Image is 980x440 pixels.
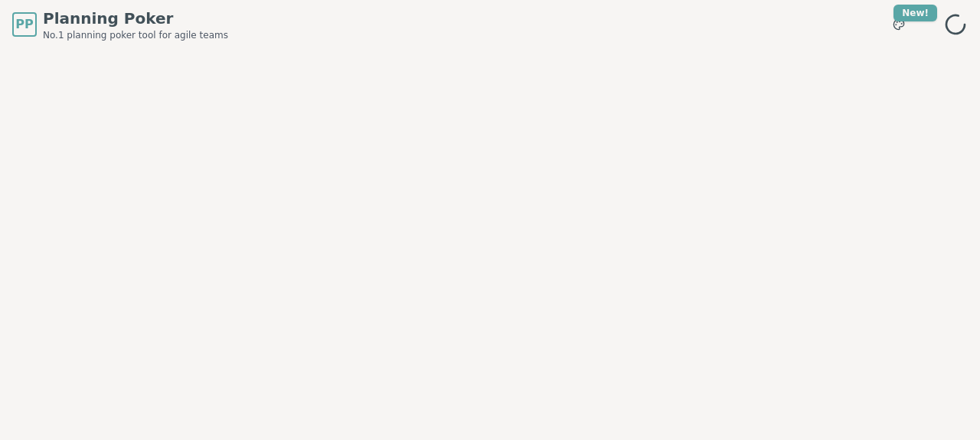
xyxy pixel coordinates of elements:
button: New! [885,11,913,38]
span: Planning Poker [43,8,228,29]
a: PPPlanning PokerNo.1 planning poker tool for agile teams [12,8,228,41]
div: New! [893,5,937,21]
span: No.1 planning poker tool for agile teams [43,29,228,41]
span: PP [15,15,33,34]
